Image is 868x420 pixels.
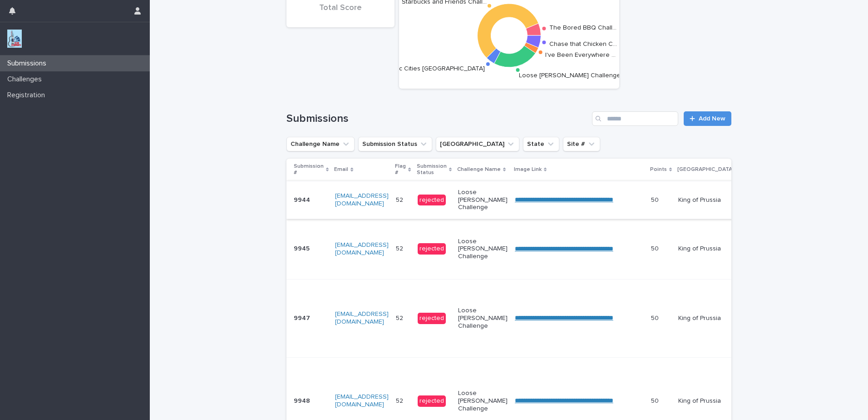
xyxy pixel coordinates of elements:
p: King of Prussia [678,315,741,322]
button: Challenge Name [286,137,355,151]
p: 9945 [294,243,311,253]
p: Flag # [395,161,406,178]
p: 9947 [294,313,312,322]
p: King of Prussia [678,397,741,405]
text: Loose [PERSON_NAME] Challenge [519,72,621,79]
p: Registration [4,91,52,100]
button: Site # [563,137,600,151]
p: 52 [396,313,405,322]
text: Music Cities [GEOGRAPHIC_DATA] [386,65,485,72]
p: Challenges [4,75,49,84]
p: Submission Status [417,161,447,178]
div: rejected [418,243,446,255]
p: 50 [651,313,661,322]
p: Submission # [294,161,324,178]
button: Closest City [436,137,519,151]
div: Total Score [302,3,379,22]
a: [EMAIL_ADDRESS][DOMAIN_NAME] [335,193,389,207]
div: rejected [418,195,446,206]
input: Search [592,111,678,126]
p: Submissions [4,59,54,68]
p: Loose [PERSON_NAME] Challenge [458,189,508,211]
button: Submission Status [358,137,432,151]
h1: Submissions [286,112,588,125]
a: [EMAIL_ADDRESS][DOMAIN_NAME] [335,311,389,325]
p: 52 [396,243,405,253]
p: 50 [651,195,661,204]
text: The Bored BBQ Chall… [549,25,616,31]
p: 52 [396,195,405,204]
p: Loose [PERSON_NAME] Challenge [458,390,508,412]
p: 52 [396,395,405,405]
a: Add New [684,111,731,126]
p: King of Prussia [678,245,741,253]
p: 9948 [294,395,312,405]
p: 50 [651,395,661,405]
a: [EMAIL_ADDRESS][DOMAIN_NAME] [335,242,389,256]
p: [GEOGRAPHIC_DATA] [677,165,734,175]
span: Add New [699,115,725,122]
div: rejected [418,395,446,407]
p: Loose [PERSON_NAME] Challenge [458,238,508,260]
p: Email [334,165,348,175]
p: 9944 [294,195,312,204]
p: Points [650,165,667,175]
text: Chase that Chicken C… [549,40,617,47]
text: I've Been Everywhere … [545,52,616,58]
p: Loose [PERSON_NAME] Challenge [458,307,508,330]
p: 50 [651,243,661,253]
button: State [523,137,559,151]
a: [EMAIL_ADDRESS][DOMAIN_NAME] [335,394,389,408]
p: King of Prussia [678,196,741,204]
p: Challenge Name [457,165,501,175]
img: jxsLJbdS1eYBI7rVAS4p [7,30,22,48]
div: rejected [418,313,446,324]
p: Image Link [514,165,542,175]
